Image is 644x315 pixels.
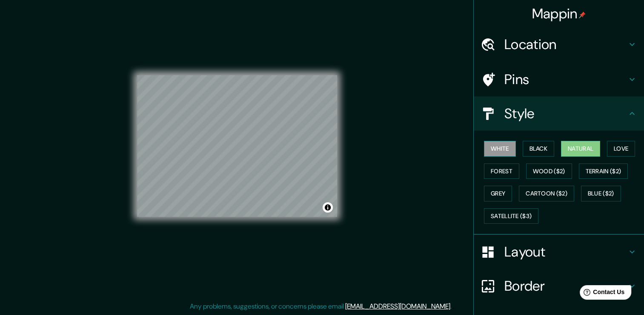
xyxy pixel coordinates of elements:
[526,163,572,179] button: Wood ($2)
[532,5,586,22] h4: Mappin
[607,141,635,157] button: Love
[452,301,453,312] div: .
[519,186,574,201] button: Cartoon ($2)
[474,269,644,303] div: Border
[523,141,555,157] button: Black
[504,277,627,295] h4: Border
[484,141,516,157] button: White
[504,105,627,122] h4: Style
[474,27,644,61] div: Location
[190,301,452,312] p: Any problems, suggestions, or concerns please email .
[484,186,512,201] button: Grey
[581,186,621,201] button: Blue ($2)
[474,62,644,96] div: Pins
[453,301,455,312] div: .
[561,141,600,157] button: Natural
[474,96,644,131] div: Style
[568,282,635,306] iframe: Help widget launcher
[579,12,586,18] img: pin-icon.png
[504,36,627,53] h4: Location
[484,208,538,224] button: Satellite ($3)
[579,163,628,179] button: Terrain ($2)
[504,71,627,88] h4: Pins
[474,235,644,269] div: Layout
[504,243,627,260] h4: Layout
[484,163,519,179] button: Forest
[323,202,333,213] button: Toggle attribution
[345,302,450,311] a: [EMAIL_ADDRESS][DOMAIN_NAME]
[137,75,337,217] canvas: Map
